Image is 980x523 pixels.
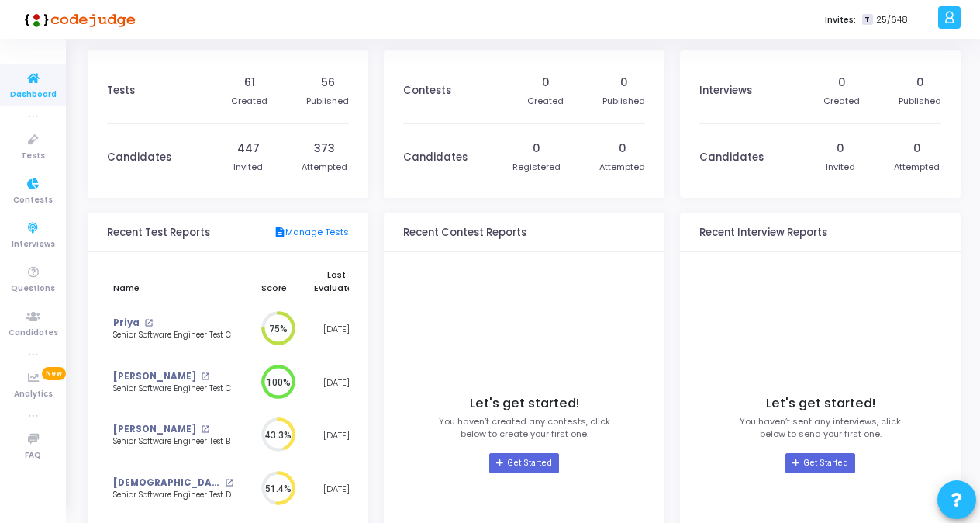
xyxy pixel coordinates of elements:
[862,14,872,26] span: T
[314,140,335,157] div: 373
[113,370,196,383] a: [PERSON_NAME]
[107,85,135,97] h3: Tests
[825,13,856,26] label: Invites:
[533,140,540,157] div: 0
[470,396,579,411] h4: Let's get started!
[274,226,349,240] a: Manage Tests
[231,95,267,108] div: Created
[308,409,366,462] td: [DATE]
[899,95,941,108] div: Published
[913,140,921,157] div: 0
[25,449,41,462] span: FAQ
[113,436,233,448] div: Senior Software Engineer Test B
[274,226,285,240] mat-icon: description
[512,161,561,174] div: Registered
[620,74,628,91] div: 0
[11,282,55,296] span: Questions
[240,260,308,303] th: Score
[113,476,221,490] a: [DEMOGRAPHIC_DATA][PERSON_NAME]
[12,238,55,251] span: Interviews
[321,74,335,91] div: 56
[403,85,451,97] h3: Contests
[244,74,255,91] div: 61
[225,479,233,487] mat-icon: open_in_new
[308,303,366,356] td: [DATE]
[403,151,468,164] h3: Candidates
[302,161,347,174] div: Attempted
[826,161,855,174] div: Invited
[233,161,263,174] div: Invited
[439,415,610,441] p: You haven’t created any contests, click below to create your first one.
[107,151,171,164] h3: Candidates
[308,260,366,303] th: Last Evaluated
[42,367,66,380] span: New
[489,453,558,473] a: Get Started
[308,462,366,516] td: [DATE]
[766,396,875,411] h4: Let's get started!
[113,423,196,436] a: [PERSON_NAME]
[403,227,526,239] h3: Recent Contest Reports
[542,74,550,91] div: 0
[823,95,860,108] div: Created
[837,140,844,157] div: 0
[113,330,233,341] div: Senior Software Engineer Test C
[699,227,827,239] h3: Recent Interview Reports
[785,453,854,473] a: Get Started
[619,140,626,157] div: 0
[144,319,153,327] mat-icon: open_in_new
[699,151,764,164] h3: Candidates
[13,194,53,207] span: Contests
[876,13,908,26] span: 25/648
[113,490,233,501] div: Senior Software Engineer Test D
[306,95,349,108] div: Published
[113,317,140,330] a: Priya
[308,356,366,410] td: [DATE]
[107,227,210,239] h3: Recent Test Reports
[10,88,57,102] span: Dashboard
[527,95,564,108] div: Created
[599,161,645,174] div: Attempted
[237,140,260,157] div: 447
[201,372,209,381] mat-icon: open_in_new
[602,95,645,108] div: Published
[19,4,136,35] img: logo
[201,425,209,434] mat-icon: open_in_new
[838,74,846,91] div: 0
[21,150,45,163] span: Tests
[9,327,58,340] span: Candidates
[113,383,233,395] div: Senior Software Engineer Test C
[740,415,901,441] p: You haven’t sent any interviews, click below to send your first one.
[699,85,752,97] h3: Interviews
[916,74,924,91] div: 0
[107,260,240,303] th: Name
[14,388,53,401] span: Analytics
[894,161,940,174] div: Attempted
